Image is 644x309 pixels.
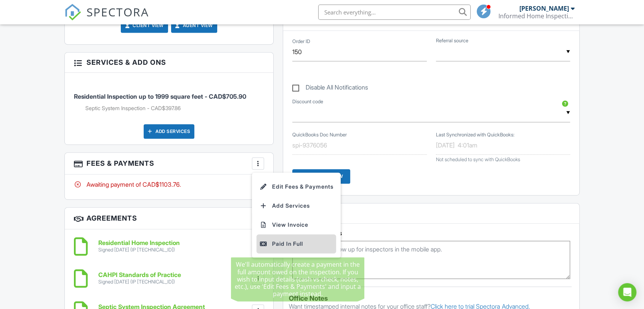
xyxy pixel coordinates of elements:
[64,4,81,21] img: The Best Home Inspection Software - Spectora
[98,240,180,253] a: Residential Home Inspection Signed [DATE] (IP [TECHNICAL_ID])
[65,53,273,72] h3: Services & Add ons
[64,10,149,26] a: SPECTORA
[74,93,246,100] span: Residential Inspection up to 1999 square feet - CAD$705.90
[519,5,569,12] div: [PERSON_NAME]
[98,279,181,285] div: Signed [DATE] (IP [TECHNICAL_ID])
[98,272,181,285] a: CAHPI Standards of Practice Signed [DATE] (IP [TECHNICAL_ID])
[65,208,273,229] h3: Agreements
[292,169,350,184] div: Sync to QB Now
[292,84,368,93] label: Disable All Notifications
[618,283,636,301] div: Open Intercom Messenger
[65,153,273,175] h3: Fees & Payments
[289,295,574,302] div: Office Notes
[98,240,180,247] h6: Residential Home Inspection
[98,247,180,253] div: Signed [DATE] (IP [TECHNICAL_ID])
[318,5,471,20] input: Search everything...
[498,12,575,20] div: Informed Home Inspections Ltd
[292,38,310,45] label: Order ID
[174,22,213,29] a: Agent View
[74,180,264,189] div: Awaiting payment of CAD$1103.76.
[292,98,323,105] label: Discount code
[436,157,520,162] span: Not scheduled to sync with QuickBooks
[436,37,468,44] label: Referral source
[85,104,264,112] li: Add on: Septic System Inspection
[283,203,579,223] h3: Notes
[98,272,181,279] h6: CAHPI Standards of Practice
[87,4,149,20] span: SPECTORA
[292,131,347,138] label: QuickBooks Doc Number
[436,131,514,138] label: Last Synchronized with QuickBooks:
[74,78,264,118] li: Service: Residential Inspection up to 1999 square feet
[144,124,194,139] div: Add Services
[292,229,570,237] h5: Inspector Notes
